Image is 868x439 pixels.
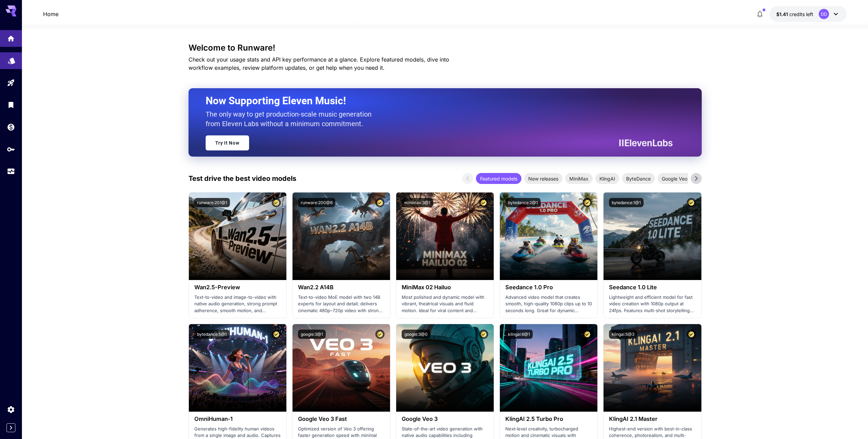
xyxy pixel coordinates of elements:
[819,9,829,19] div: DD
[789,11,813,17] span: credits left
[272,198,281,207] button: Certified Model – Vetted for best performance and includes a commercial license.
[583,330,592,339] button: Certified Model – Vetted for best performance and includes a commercial license.
[293,192,390,280] img: alt
[476,173,521,184] div: Featured models
[402,330,430,339] button: google:3@0
[7,101,15,109] div: Library
[298,284,385,291] h3: Wan2.2 A14B
[505,416,592,422] h3: KlingAI 2.5 Turbo Pro
[194,198,230,207] button: runware:201@1
[609,294,696,314] p: Lightweight and efficient model for fast video creation with 1080p output at 24fps. Features mult...
[505,198,541,207] button: bytedance:2@1
[7,167,15,176] div: Usage
[194,416,281,422] h3: OmniHuman‑1
[583,198,592,207] button: Certified Model – Vetted for best performance and includes a commercial license.
[402,294,488,314] p: Most polished and dynamic model with vibrant, theatrical visuals and fluid motion. Ideal for vira...
[293,324,390,412] img: alt
[658,173,691,184] div: Google Veo
[298,416,385,422] h3: Google Veo 3 Fast
[402,416,488,422] h3: Google Veo 3
[609,284,696,291] h3: Seedance 1.0 Lite
[206,94,668,107] h2: Now Supporting Eleven Music!
[7,423,15,432] button: Expand sidebar
[609,416,696,422] h3: KlingAI 2.1 Master
[622,173,655,184] div: ByteDance
[595,175,619,182] span: KlingAI
[43,10,59,18] a: Home
[375,198,385,207] button: Certified Model – Vetted for best performance and includes a commercial license.
[189,324,286,412] img: alt
[206,109,377,129] p: The only way to get production-scale music generation from Eleven Labs without a minimum commitment.
[298,198,335,207] button: runware:200@6
[298,294,385,314] p: Text-to-video MoE model with two 14B experts for layout and detail; delivers cinematic 480p–720p ...
[206,135,249,150] a: Try It Now
[396,192,494,280] img: alt
[8,55,16,64] div: Models
[565,175,593,182] span: MiniMax
[609,330,637,339] button: klingai:5@3
[194,330,230,339] button: bytedance:5@1
[7,79,15,87] div: Playground
[565,173,593,184] div: MiniMax
[189,192,286,280] img: alt
[7,123,15,131] div: Wallet
[402,198,433,207] button: minimax:3@1
[687,198,696,207] button: Certified Model – Vetted for best performance and includes a commercial license.
[7,145,15,154] div: API Keys
[595,173,619,184] div: KlingAI
[609,198,644,207] button: bytedance:1@1
[189,173,296,184] p: Test drive the best video models
[776,11,789,17] span: $1.41
[7,33,15,41] div: Home
[524,175,562,182] span: New releases
[396,324,494,412] img: alt
[298,330,326,339] button: google:3@1
[622,175,655,182] span: ByteDance
[505,294,592,314] p: Advanced video model that creates smooth, high-quality 1080p clips up to 10 seconds long. Great f...
[500,192,597,280] img: alt
[375,330,385,339] button: Certified Model – Vetted for best performance and includes a commercial license.
[479,198,488,207] button: Certified Model – Vetted for best performance and includes a commercial license.
[776,11,813,18] div: $1.41399
[500,324,597,412] img: alt
[479,330,488,339] button: Certified Model – Vetted for best performance and includes a commercial license.
[476,175,521,182] span: Featured models
[43,10,59,18] nav: breadcrumb
[402,284,488,291] h3: MiniMax 02 Hailuo
[505,330,533,339] button: klingai:6@1
[272,330,281,339] button: Certified Model – Vetted for best performance and includes a commercial license.
[194,284,281,291] h3: Wan2.5-Preview
[604,324,701,412] img: alt
[658,175,691,182] span: Google Veo
[604,192,701,280] img: alt
[189,56,449,71] span: Check out your usage stats and API key performance at a glance. Explore featured models, dive int...
[769,6,847,22] button: $1.41399DD
[194,294,281,314] p: Text-to-video and image-to-video with native audio generation, strong prompt adherence, smooth mo...
[687,330,696,339] button: Certified Model – Vetted for best performance and includes a commercial license.
[524,173,562,184] div: New releases
[189,43,702,53] h3: Welcome to Runware!
[505,284,592,291] h3: Seedance 1.0 Pro
[7,405,15,414] div: Settings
